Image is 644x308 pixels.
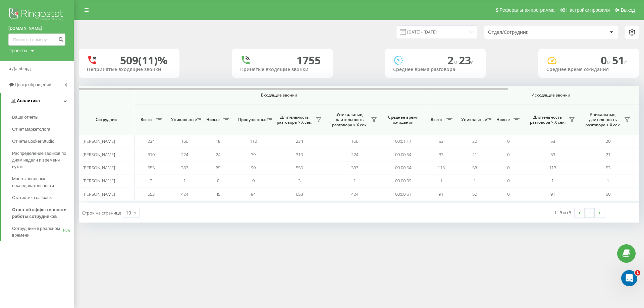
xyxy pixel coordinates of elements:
span: 1 [183,178,186,184]
span: 653 [296,191,303,197]
span: 90 [251,165,256,171]
span: [PERSON_NAME] [83,165,115,171]
span: 2 [447,53,459,67]
span: 94 [251,191,256,197]
span: 234 [296,138,303,144]
div: 1 - 5 из 5 [554,209,571,216]
span: 110 [250,138,257,144]
span: 20 [472,138,477,144]
span: Сотрудники в реальном времени [12,225,63,239]
span: 3 [150,178,152,184]
div: Среднее время ожидания [546,67,631,72]
a: Отчеты Looker Studio [12,135,74,147]
span: 234 [148,138,155,144]
span: Всего [138,117,154,122]
span: 45 [216,191,220,197]
a: Многоканальные последовательности [12,173,74,192]
span: 166 [351,138,358,144]
span: 224 [351,151,358,158]
span: Сотрудник [85,117,128,122]
span: 0 [507,151,509,158]
a: Отчет об эффективности работы сотрудников [12,204,74,223]
span: 0 [217,178,219,184]
a: [DOMAIN_NAME] [8,25,65,32]
span: 424 [351,191,358,197]
span: Ваши отчеты [12,114,38,121]
div: Среднее время разговора [393,67,478,72]
div: 10 [126,209,131,216]
span: Уникальные [461,117,485,122]
span: 18 [216,138,220,144]
span: Уникальные, длительность разговора > Х сек. [330,112,369,128]
span: Выход [621,7,635,13]
input: Поиск по номеру [8,34,65,46]
span: 1 [635,270,640,275]
td: 00:00:09 [382,174,424,187]
a: Статистика callback [12,192,74,204]
span: [PERSON_NAME] [83,178,115,184]
a: Аналитика [1,93,74,109]
span: 39 [216,165,220,171]
span: 1 [440,178,442,184]
span: 653 [148,191,155,197]
span: 23 [459,53,474,67]
span: Многоканальные последовательности [12,176,70,189]
span: 91 [439,191,443,197]
span: 0 [507,138,509,144]
span: c [471,59,474,66]
span: 0 [252,178,255,184]
span: м [607,59,612,66]
span: Отчет об эффективности работы сотрудников [12,206,70,220]
span: 224 [181,151,188,158]
span: Аналитика [17,98,40,103]
span: Строк на странице [82,210,121,216]
div: Непринятые входящие звонки [87,67,171,72]
span: 53 [550,138,555,144]
span: м [453,59,459,66]
span: Настройки профиля [566,7,610,13]
iframe: Intercom live chat [621,270,637,286]
span: 0 [601,53,612,67]
span: 24 [216,151,220,158]
span: 113 [549,165,556,171]
div: 1755 [297,54,321,67]
span: 0 [507,178,509,184]
td: 00:01:17 [382,135,424,148]
td: 00:00:51 [382,187,424,200]
span: Длительность разговора > Х сек. [275,115,314,125]
span: 33 [550,151,555,158]
span: 33 [439,151,443,158]
span: [PERSON_NAME] [83,191,115,197]
span: Центр обращений [15,82,51,87]
span: 166 [181,138,188,144]
span: 555 [148,165,155,171]
span: 53 [439,138,443,144]
span: 21 [472,151,477,158]
div: 509 (11)% [120,54,167,67]
span: 555 [296,165,303,171]
span: c [624,59,627,66]
span: Отчеты Looker Studio [12,138,54,145]
span: [PERSON_NAME] [83,151,115,158]
span: Входящие звонки [152,93,407,98]
span: 50 [472,191,477,197]
span: 1 [551,178,554,184]
span: 3 [298,178,301,184]
td: 00:00:54 [382,161,424,174]
span: Распределение звонков по дням недели и времени суток [12,150,70,170]
span: 337 [351,165,358,171]
span: [PERSON_NAME] [83,138,115,144]
span: Новые [495,117,512,122]
span: 0 [507,191,509,197]
div: Отдел/Сотрудник [488,29,568,35]
img: Ringostat logo [8,7,65,23]
span: Реферальная программа [499,7,554,13]
span: 20 [606,138,610,144]
span: Новые [205,117,221,122]
span: 39 [251,151,256,158]
span: 91 [550,191,555,197]
a: Отчет маркетолога [12,123,74,135]
span: Пропущенные [238,117,265,122]
a: 1 [585,208,595,218]
a: Сотрудники в реальном времениNEW [12,223,74,241]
